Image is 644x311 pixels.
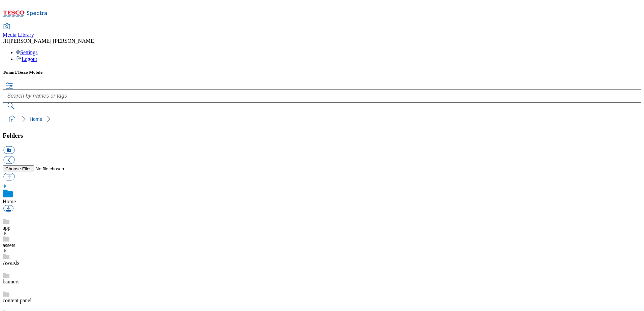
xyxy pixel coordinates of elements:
[30,116,42,122] a: Home
[3,32,34,38] span: Media Library
[7,114,18,125] a: home
[18,70,42,75] span: Tesco Mobile
[16,49,38,55] a: Settings
[3,24,34,38] a: Media Library
[3,279,20,284] a: banners
[3,38,9,44] span: JH
[3,70,641,75] h5: Tenant:
[3,298,32,303] a: content panel
[16,56,37,62] a: Logout
[3,113,641,126] nav: breadcrumb
[3,225,10,231] a: app
[3,89,641,103] input: Search by names or tags
[9,38,96,44] span: [PERSON_NAME] [PERSON_NAME]
[3,199,16,204] a: Home
[3,242,15,248] a: assets
[3,132,641,139] h3: Folders
[3,260,19,266] a: Awards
